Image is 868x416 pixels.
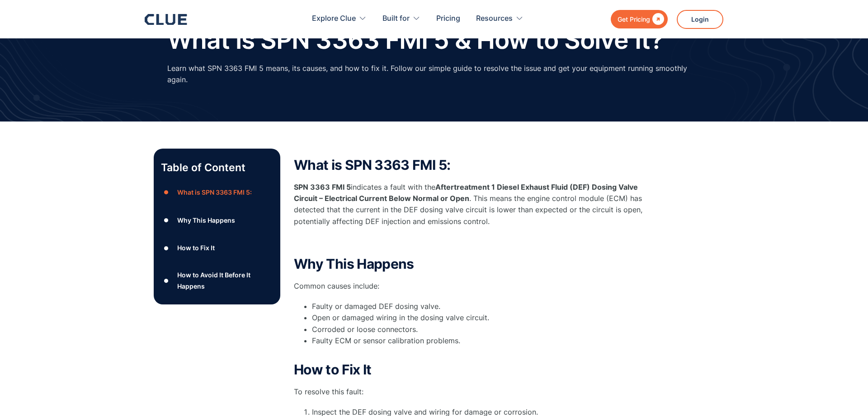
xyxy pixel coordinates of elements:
a: ●How to Avoid It Before It Happens [161,269,273,292]
div: How to Fix It [177,242,215,253]
a: ●What is SPN 3363 FMI 5: [161,186,273,199]
div: Resources [476,5,524,33]
strong: What is SPN 3363 FMI 5: [294,157,450,173]
li: Corroded or loose connectors. [312,324,656,335]
div: ● [161,214,172,227]
li: Faulty ECM or sensor calibration problems. [312,335,656,358]
div: Resources [476,5,513,33]
div: ● [161,186,172,199]
div: ● [161,274,172,287]
div: Explore Clue [312,5,367,33]
li: Open or damaged wiring in the dosing valve circuit. [312,312,656,323]
li: Faulty or damaged DEF dosing valve. [312,301,656,312]
h1: What is SPN 3363 FMI 5 & How to Solve It? [167,26,663,54]
p: Common causes include: [294,280,656,292]
div: Built for [382,5,420,33]
strong: Aftertreatment 1 Diesel Exhaust Fluid (DEF) Dosing Valve Circuit – Electrical Current Below Norma... [294,182,638,203]
div: What is SPN 3363 FMI 5: [177,187,252,198]
a: Pricing [436,5,460,33]
p: Learn what SPN 3363 FMI 5 means, its causes, and how to fix it. Follow our simple guide to resolv... [167,63,701,85]
div: Explore Clue [312,5,356,33]
strong: Why This Happens [294,256,414,272]
p: To resolve this fault: [294,386,656,397]
a: ●How to Fix It [161,241,273,255]
div: Built for [382,5,410,33]
div: ● [161,241,172,255]
div: Get Pricing [618,14,650,25]
div: Why This Happens [177,215,235,226]
a: Login [677,10,723,29]
p: indicates a fault with the . This means the engine control module (ECM) has detected that the cur... [294,182,656,227]
a: ●Why This Happens [161,214,273,227]
div: How to Avoid It Before It Happens [177,269,273,292]
div:  [650,14,664,25]
p: ‍ [294,236,656,248]
strong: SPN 3363 FMI 5 [294,182,351,192]
strong: How to Fix It [294,361,372,378]
p: Table of Content [161,160,273,175]
a: Get Pricing [611,10,668,28]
